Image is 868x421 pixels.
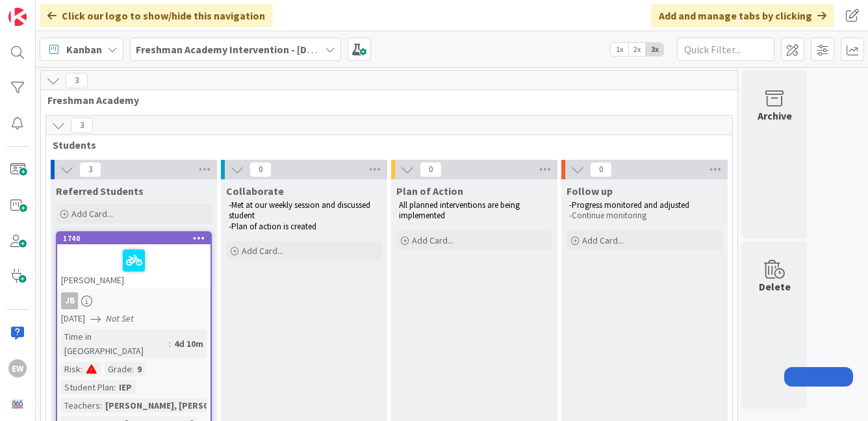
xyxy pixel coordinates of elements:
span: 2x [628,43,646,56]
input: Quick Filter... [677,38,774,61]
span: 1x [611,43,628,56]
span: 0 [420,162,442,177]
b: Freshman Academy Intervention - [DATE]-[DATE] [136,43,362,56]
div: 1740 [57,233,211,244]
img: avatar [8,395,27,413]
div: Archive [758,108,792,123]
span: Students [53,138,716,151]
div: 1740 [63,234,211,243]
span: : [132,362,134,376]
span: Add Card... [242,245,283,257]
div: Click our logo to show/hide this navigation [40,4,273,27]
span: 3x [646,43,663,56]
span: Kanban [66,42,102,57]
div: Time in [GEOGRAPHIC_DATA] [61,329,169,358]
div: 4d 10m [171,337,207,351]
span: Collaborate [226,185,284,198]
span: 3 [66,73,88,88]
span: Referred Students [56,185,144,198]
div: Student Plan [61,380,114,394]
div: JB [61,292,78,309]
span: -Progress monitored and adjusted [569,199,689,210]
span: 3 [79,162,101,177]
span: Plan of Action [396,185,463,198]
div: 1740[PERSON_NAME] [57,233,211,288]
i: Not Set [106,313,134,324]
span: Follow up [567,185,613,198]
span: 3 [71,118,93,133]
div: [PERSON_NAME] [57,244,211,288]
span: Add Card... [582,235,624,246]
span: Freshman Academy [47,94,721,107]
div: EW [8,359,27,377]
div: Add and manage tabs by clicking [651,4,834,27]
p: -Continue monitoring [569,210,720,221]
span: : [169,337,171,351]
div: Grade [105,362,132,376]
span: 0 [249,162,272,177]
div: Risk [61,362,81,376]
span: 0 [590,162,612,177]
span: -Met at our weekly session and discussed student [229,199,372,221]
img: Visit kanbanzone.com [8,8,27,26]
span: : [81,362,83,376]
span: All planned interventions are being implemented [399,199,522,221]
span: : [114,380,116,394]
div: Teachers [61,398,100,413]
div: Delete [759,279,791,294]
div: JB [57,292,211,309]
span: [DATE] [61,312,85,325]
span: Add Card... [71,208,113,220]
span: : [100,398,102,413]
div: IEP [116,380,135,394]
div: 9 [134,362,145,376]
span: -Plan of action is created [229,221,316,232]
div: [PERSON_NAME], [PERSON_NAME], [PERSON_NAME]... [102,398,332,413]
span: Add Card... [412,235,453,246]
